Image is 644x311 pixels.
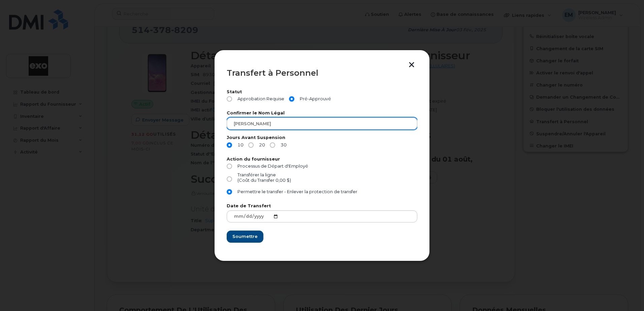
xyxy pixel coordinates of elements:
button: Soumettre [227,231,263,243]
span: Soumettre [232,233,258,240]
span: Pré-Approuvé [297,96,331,102]
label: Action du fournisseur [227,157,417,162]
input: Pré-Approuvé [289,96,294,102]
span: Processus de Départ d'Employé [237,164,308,169]
div: Transfert à Personnel [227,69,417,77]
span: 20 [256,142,265,148]
span: 10 [235,142,244,148]
label: Statut [227,90,417,94]
input: 10 [227,142,232,148]
span: Transférer la ligne [237,172,276,177]
input: Transférer la ligne(Coût du Transfer 0,00 $) [227,176,232,182]
label: Confirmer le Nom Légal [227,111,417,115]
input: Approbation Requise [227,96,232,102]
input: Processus de Départ d'Employé [227,164,232,169]
input: Permettre le transfer - Enlever la protection de transfer [227,189,232,195]
span: Approbation Requise [235,96,284,102]
span: Permettre le transfer - Enlever la protection de transfer [237,189,357,194]
div: (Coût du Transfer 0,00 $) [237,178,291,183]
input: 20 [248,142,254,148]
label: Jours Avant Suspension [227,136,417,140]
input: 30 [270,142,275,148]
span: 30 [278,142,287,148]
label: Date de Transfert [227,204,417,208]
